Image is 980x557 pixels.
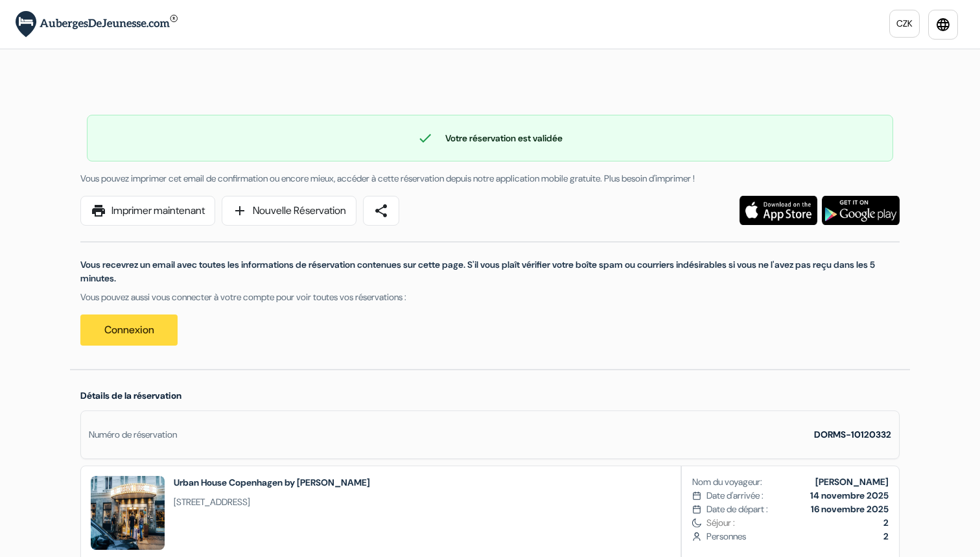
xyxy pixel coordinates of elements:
[222,196,356,226] a: addNouvelle Réservation
[91,476,165,550] img: exterior_view_61044_17296064146593.jpg
[80,172,695,184] span: Vous pouvez imprimer cet email de confirmation ou encore mieux, accéder à cette réservation depui...
[80,290,900,304] p: Vous pouvez aussi vous connecter à votre compte pour voir toutes vos réservations :
[692,475,762,489] span: Nom du voyageur:
[740,196,817,225] img: Téléchargez l'application gratuite
[89,428,177,442] div: Numéro de réservation
[16,11,178,38] img: AubergesDeJeunesse.com
[417,130,433,146] span: check
[706,489,764,503] span: Date d'arrivée :
[232,203,248,219] span: add
[822,196,900,225] img: Téléchargez l'application gratuite
[706,503,768,516] span: Date de départ :
[883,517,889,528] b: 2
[174,495,370,509] span: [STREET_ADDRESS]
[87,130,892,146] div: Votre réservation est validée
[815,476,889,488] b: [PERSON_NAME]
[363,196,399,226] a: share
[814,429,891,440] strong: DORMS-10120332
[80,258,900,285] p: Vous recevrez un email avec toutes les informations de réservation contenues sur cette page. S'il...
[91,203,106,219] span: print
[935,17,951,32] i: language
[811,503,889,515] b: 16 novembre 2025
[80,390,181,401] span: Détails de la réservation
[80,196,215,226] a: printImprimer maintenant
[928,10,958,40] a: language
[174,476,370,489] h2: Urban House Copenhagen by [PERSON_NAME]
[889,10,920,38] a: CZK
[706,516,889,530] span: Séjour :
[883,530,889,542] b: 2
[373,203,389,219] span: share
[810,490,889,501] b: 14 novembre 2025
[706,530,889,543] span: Personnes
[80,314,178,346] a: Connexion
